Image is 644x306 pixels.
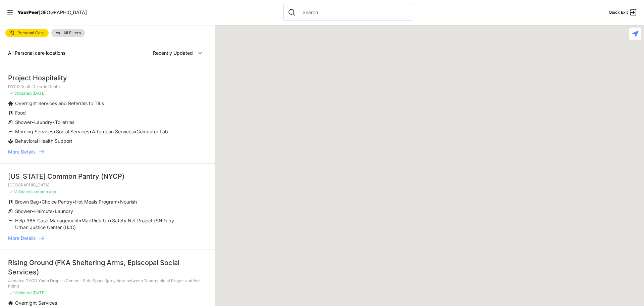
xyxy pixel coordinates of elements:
[32,208,34,214] span: •
[9,189,32,194] span: ✓ Validated
[33,290,46,295] span: [DATE]
[609,10,628,15] span: Quick Exit
[8,258,207,277] div: Rising Ground (FKA Sheltering Arms, Episcopal Social Services)
[8,172,207,181] div: [US_STATE] Common Pantry (NYCP)
[55,119,74,125] span: Toiletries
[8,235,36,242] span: More Details
[17,10,87,14] a: YourPeer[GEOGRAPHIC_DATA]
[609,8,637,16] a: Quick Exit
[15,138,72,144] span: Behavioral Health Support
[15,129,53,134] span: Morning Services
[8,235,207,242] a: More Details
[560,41,569,51] div: Living Room 24-Hour Drop-In Center
[299,9,408,16] input: Search
[445,60,453,71] div: Uptown/Harlem DYCD Youth Drop-in Center
[33,91,46,96] span: [DATE]
[82,218,109,223] span: Mail Pick-Up
[15,100,104,106] span: Overnight Services and Referrals to TILs
[34,208,52,214] span: Haircuts
[9,290,32,295] span: ✓ Validated
[8,148,36,155] span: More Details
[17,31,45,35] span: Personal Care
[53,129,56,134] span: •
[17,9,39,15] span: YourPeer
[33,189,56,194] span: a month ago
[72,199,75,205] span: •
[15,208,32,214] span: Shower
[63,31,81,35] span: All Filters
[52,208,55,214] span: •
[117,199,120,205] span: •
[491,44,499,54] div: Harm Reduction Center
[8,278,207,289] p: Jamaica DYCD Youth Drop-in Center - Safe Space (grey door between Tabernacle of Prayer and Hot Po...
[8,50,65,56] span: All Personal care locations
[444,95,453,106] div: Manhattan
[56,129,89,134] span: Social Services
[51,29,85,37] a: All Filters
[8,73,207,83] div: Project Hospitality
[15,119,32,125] span: Shower
[134,129,137,134] span: •
[89,129,92,134] span: •
[32,119,34,125] span: •
[79,218,82,223] span: •
[39,199,42,205] span: •
[5,29,49,37] a: Personal Care
[75,199,117,205] span: Hot Meals Program
[34,119,52,125] span: Laundry
[359,266,368,276] div: Harvey Milk High School
[15,199,39,205] span: Brown Bag
[8,84,207,89] p: DYCD Youth Drop-in Center
[39,9,87,15] span: [GEOGRAPHIC_DATA]
[120,199,137,205] span: Nourish
[8,182,207,188] p: [GEOGRAPHIC_DATA]
[109,218,112,223] span: •
[334,280,342,291] div: Main Location, SoHo, DYCD Youth Drop-in Center
[92,129,134,134] span: Afternoon Services
[15,300,57,306] span: Overnight Services
[15,110,26,116] span: Food
[8,148,207,155] a: More Details
[52,119,55,125] span: •
[137,129,168,134] span: Computer Lab
[15,218,79,223] span: Help 365-Case Management
[9,91,32,96] span: ✓ Validated
[42,199,72,205] span: Choice Pantry
[55,208,73,214] span: Laundry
